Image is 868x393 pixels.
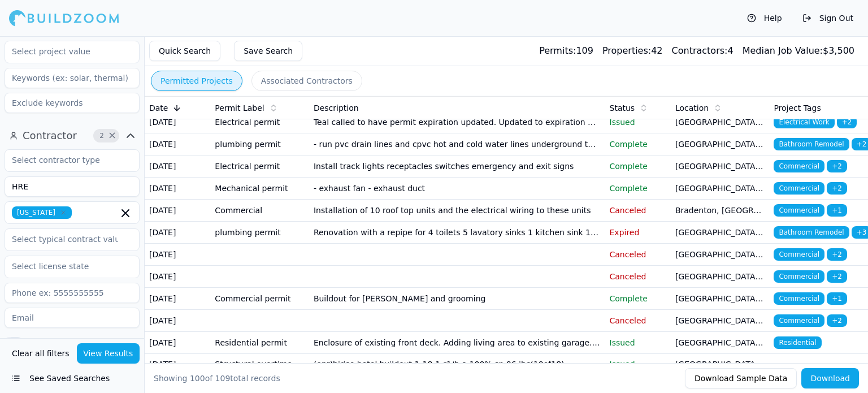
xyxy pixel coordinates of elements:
[827,314,847,327] span: + 2
[774,292,824,305] span: Commercial
[610,315,666,326] p: Canceled
[837,116,857,128] span: + 2
[210,354,309,375] td: Structural overtime
[539,44,593,58] div: 109
[671,111,770,133] td: [GEOGRAPHIC_DATA], [GEOGRAPHIC_DATA]
[145,156,210,178] td: [DATE]
[145,266,210,288] td: [DATE]
[5,93,140,113] input: Exclude keywords
[309,111,605,133] td: Teal called to have permit expiration updated. Updated to expiration of master building permit. [...
[5,41,125,62] input: Select project value
[149,41,220,61] button: Quick Search
[671,266,770,288] td: [GEOGRAPHIC_DATA], [GEOGRAPHIC_DATA]
[96,130,107,141] span: 2
[671,156,770,178] td: [GEOGRAPHIC_DATA], [GEOGRAPHIC_DATA]
[23,128,77,144] span: Contractor
[610,116,666,128] p: Issued
[602,45,651,56] span: Properties:
[5,176,140,197] input: Business name
[145,111,210,133] td: [DATE]
[675,102,765,114] div: Location
[108,133,116,139] span: Clear Contractor filters
[743,45,823,56] span: Median Job Value:
[145,133,210,156] td: [DATE]
[610,271,666,282] p: Canceled
[610,139,666,150] p: Complete
[774,270,824,283] span: Commercial
[190,374,205,383] span: 100
[5,229,125,249] input: Select typical contract value
[12,206,72,219] span: [US_STATE]
[685,368,797,388] button: Download Sample Data
[610,161,666,172] p: Complete
[145,178,210,200] td: [DATE]
[309,178,605,200] td: - exhaust fan - exhaust duct
[309,354,605,375] td: (epr)hirise hotel buildout 1-18-1-r1/b-a 100% sp 06 ibc(10of18)
[827,270,847,283] span: + 2
[671,288,770,310] td: [GEOGRAPHIC_DATA], [GEOGRAPHIC_DATA]
[210,133,309,156] td: plumbing permit
[145,244,210,266] td: [DATE]
[671,200,770,222] td: Bradenton, [GEOGRAPHIC_DATA]
[610,227,666,238] p: Expired
[234,41,302,61] button: Save Search
[610,205,666,216] p: Canceled
[210,288,309,310] td: Commercial permit
[671,178,770,200] td: [GEOGRAPHIC_DATA], [GEOGRAPHIC_DATA]
[827,182,847,195] span: + 2
[671,222,770,244] td: [GEOGRAPHIC_DATA], [GEOGRAPHIC_DATA]
[801,368,859,388] button: Download
[671,310,770,332] td: [GEOGRAPHIC_DATA], [GEOGRAPHIC_DATA]
[774,102,863,114] div: Project Tags
[145,310,210,332] td: [DATE]
[610,359,666,370] p: Issued
[5,256,125,277] input: Select license state
[827,160,847,172] span: + 2
[774,226,849,239] span: Bathroom Remodel
[210,332,309,354] td: Residential permit
[610,249,666,260] p: Canceled
[774,336,821,349] span: Residential
[827,204,847,217] span: + 1
[774,138,849,150] span: Bathroom Remodel
[145,332,210,354] td: [DATE]
[5,308,140,328] input: Email
[602,44,663,58] div: 42
[774,116,834,128] span: Electrical Work
[5,150,125,170] input: Select contractor type
[149,102,206,114] div: Date
[741,9,788,27] button: Help
[671,332,770,354] td: [GEOGRAPHIC_DATA], [GEOGRAPHIC_DATA]
[145,354,210,375] td: [DATE]
[610,293,666,304] p: Complete
[743,44,854,58] div: $ 3,500
[309,288,605,310] td: Buildout for [PERSON_NAME] and grooming
[215,102,305,114] div: Permit Label
[797,9,859,27] button: Sign Out
[774,160,824,172] span: Commercial
[210,222,309,244] td: plumbing permit
[210,111,309,133] td: Electrical permit
[827,248,847,261] span: + 2
[210,200,309,222] td: Commercial
[77,343,140,364] button: View Results
[774,204,824,217] span: Commercial
[145,222,210,244] td: [DATE]
[309,222,605,244] td: Renovation with a repipe for 4 toilets 5 lavatory sinks 1 kitchen sink 1 water heater 2 bathtubs ...
[774,182,824,195] span: Commercial
[309,332,605,354] td: Enclosure of existing front deck. Adding living area to existing garage. Alteration of existing f...
[671,244,770,266] td: [GEOGRAPHIC_DATA], [GEOGRAPHIC_DATA]
[314,102,601,114] div: Description
[5,283,140,303] input: Phone ex: 5555555555
[151,71,242,91] button: Permitted Projects
[539,45,576,56] span: Permits:
[215,374,231,383] span: 109
[610,102,666,114] div: Status
[5,127,140,145] button: Contractor2Clear Contractor filters
[610,337,666,348] p: Issued
[210,156,309,178] td: Electrical permit
[827,292,847,305] span: + 1
[774,248,824,261] span: Commercial
[309,200,605,222] td: Installation of 10 roof top units and the electrical wiring to these units
[9,343,72,364] button: Clear all filters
